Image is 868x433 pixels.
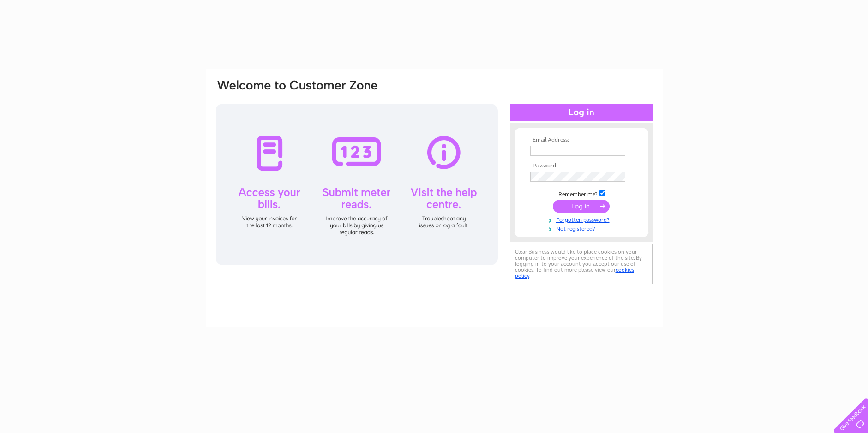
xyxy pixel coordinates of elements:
[530,215,635,224] a: Forgotten password?
[553,200,610,213] input: Submit
[510,244,653,284] div: Clear Business would like to place cookies on your computer to improve your experience of the sit...
[528,163,635,169] th: Password:
[530,224,635,232] a: Not registered?
[515,267,634,279] a: cookies policy
[528,137,635,143] th: Email Address:
[528,189,635,198] td: Remember me?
